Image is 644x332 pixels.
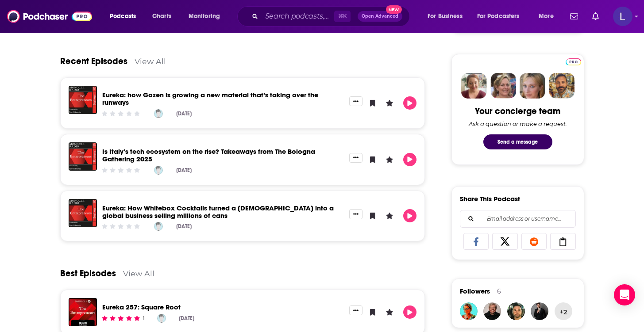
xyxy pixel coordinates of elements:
span: Logged in as lily.roark [613,7,632,26]
img: JohirMia [531,302,548,320]
span: Charts [152,10,171,23]
button: Leave a Rating [383,96,396,110]
div: Search podcasts, credits, & more... [246,6,418,27]
span: Podcasts [110,10,136,23]
a: View All [123,269,154,278]
div: Open Intercom Messenger [614,284,635,305]
a: View All [135,57,166,66]
button: Leave a Rating [383,305,396,319]
div: [DATE] [179,315,194,321]
a: Copy Link [550,233,576,250]
button: +2 [555,302,572,320]
img: Daniel Bach [154,166,163,175]
button: Show More Button [349,153,362,163]
div: Community Rating: 0 out of 5 [100,167,141,173]
img: Podchaser Pro [566,58,581,65]
div: Community Rating: 5 out of 5 [100,315,141,321]
span: For Podcasters [477,10,520,23]
span: For Business [428,10,463,23]
img: Daniel Bach [154,222,163,231]
button: open menu [532,9,565,23]
img: Daniel Bach [154,109,163,118]
h3: Share This Podcast [460,195,520,203]
button: open menu [471,9,532,23]
div: Your concierge team [475,106,560,117]
button: Bookmark Episode [366,305,379,319]
div: [DATE] [176,167,192,173]
button: Leave a Rating [383,209,396,222]
div: [DATE] [176,223,192,229]
button: Play [403,153,416,166]
button: Bookmark Episode [366,209,379,222]
img: Jon Profile [549,73,575,99]
div: [DATE] [176,111,192,117]
a: Show notifications dropdown [589,9,602,24]
a: Recent Episodes [60,56,127,67]
button: Play [403,305,416,319]
div: 1 [143,316,145,321]
button: Send a message [483,134,552,149]
span: Monitoring [189,10,220,23]
img: SairMcKee [460,302,478,320]
button: Bookmark Episode [366,153,379,166]
a: Pro website [566,57,581,65]
div: Community Rating: 0 out of 5 [100,223,141,230]
div: Search followers [460,210,576,228]
a: Eureka: how Gozen is growing a new material that’s taking over the runways [102,91,318,107]
img: Barbara Profile [490,73,516,99]
button: Show profile menu [613,7,632,26]
a: Share on X/Twitter [492,233,518,250]
button: Open AdvancedNew [358,11,402,22]
button: Bookmark Episode [366,96,379,110]
a: Best Episodes [60,268,116,279]
input: Email address or username... [467,210,568,227]
input: Search podcasts, credits, & more... [262,9,334,23]
a: Share on Facebook [463,233,489,250]
button: open menu [182,9,231,23]
button: open menu [104,9,147,23]
button: open menu [421,9,474,23]
a: Is Italy’s tech ecosystem on the rise? Takeaways from The Bologna Gathering 2025 [102,147,315,163]
button: Show More Button [349,305,362,315]
span: Followers [460,287,490,295]
img: Eureka: how Gozen is growing a new material that’s taking over the runways [69,86,97,114]
img: Eureka 257: Square Root [69,298,97,326]
img: Jules Profile [520,73,545,99]
button: Leave a Rating [383,153,396,166]
a: Charts [147,9,177,23]
div: 6 [497,287,501,295]
img: Is Italy’s tech ecosystem on the rise? Takeaways from The Bologna Gathering 2025 [69,142,97,171]
img: User Profile [613,7,632,26]
span: New [386,5,402,14]
span: ⌘ K [334,11,351,22]
a: Share on Reddit [521,233,547,250]
img: Daniel Bach [157,314,166,323]
button: Show More Button [349,209,362,219]
button: Show More Button [349,96,362,106]
img: phil11746 [483,302,501,320]
button: Play [403,96,416,110]
button: Play [403,209,416,222]
div: Ask a question or make a request. [469,120,567,127]
img: Eureka: How Whitebox Cocktails turned a negroni into a global business selling millions of cans [69,199,97,227]
img: Sydney Profile [461,73,487,99]
a: Show notifications dropdown [567,9,582,24]
img: RyanBrown411 [507,302,525,320]
a: Eureka: How Whitebox Cocktails turned a negroni into a global business selling millions of cans [102,204,334,220]
a: Eureka 257: Square Root [102,303,181,311]
span: Open Advanced [362,14,398,19]
img: Podchaser - Follow, Share and Rate Podcasts [7,8,92,25]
